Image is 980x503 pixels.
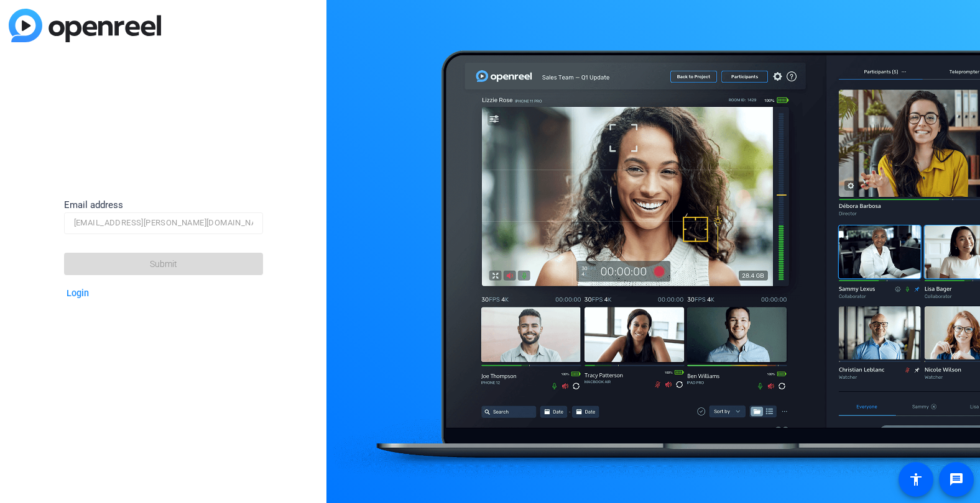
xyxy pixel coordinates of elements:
[64,199,123,211] span: Email address
[67,288,89,299] a: Login
[949,472,964,487] mat-icon: message
[908,472,923,487] mat-icon: accessibility
[9,9,161,42] img: blue-gradient.svg
[74,215,253,230] input: Email address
